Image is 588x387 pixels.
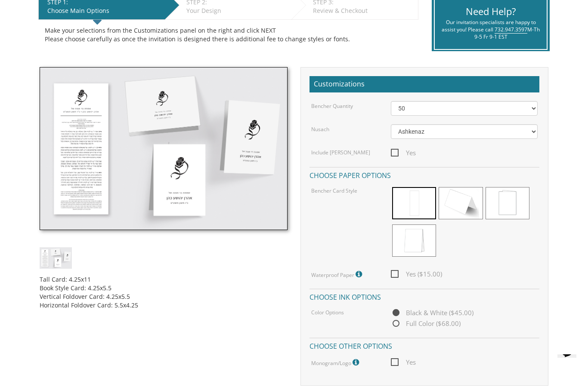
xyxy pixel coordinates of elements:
h4: Choose ink options [309,289,539,304]
div: Need Help? [441,5,541,18]
h2: Customizations [309,76,539,92]
img: cbstyle3.jpg [40,247,72,268]
div: Tall Card: 4.25x11 Book Style Card: 4.25x5.5 Vertical Foldover Card: 4.25x5.5 Horizontal Foldover... [40,269,288,310]
div: Make your selections from the Customizations panel on the right and click NEXT Please choose care... [45,26,412,43]
div: Choose Main Options [47,6,161,15]
label: Monogram/Logo [311,357,361,368]
span: Yes [391,147,416,158]
h4: Choose other options [309,338,539,353]
div: Your Design [186,6,287,15]
span: Yes ($15.00) [391,269,442,279]
span: Full Color ($68.00) [391,318,461,329]
span: Yes [391,357,416,368]
label: Color Options [311,309,344,316]
label: Bencher Card Style [311,187,357,194]
span: Black & White ($45.00) [391,307,473,318]
div: Our invitation specialists are happy to assist you! Please call M-Th 9-5 Fr 9-1 EST [441,18,541,40]
label: Nusach [311,126,329,133]
h4: Choose paper options [309,167,539,182]
label: Bencher Quantity [311,102,353,110]
img: cbstyle3.jpg [40,67,288,230]
label: Include [PERSON_NAME] [311,149,370,156]
div: Review & Checkout [313,6,413,15]
label: Waterproof Paper [311,269,364,280]
iframe: chat widget [554,354,583,382]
